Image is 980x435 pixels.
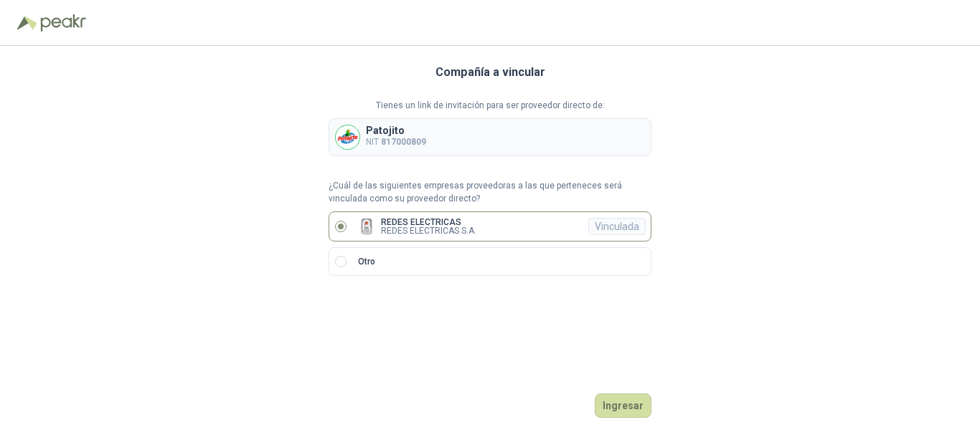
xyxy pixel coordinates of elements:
[435,63,545,82] h3: Compañía a vincular
[358,255,375,269] p: Otro
[381,226,476,235] p: REDES ELECTRICAS S.A.
[358,218,375,235] img: Company Logo
[336,125,359,149] img: Company Logo
[588,218,646,235] div: Vinculada
[366,135,426,149] p: NIT
[595,393,651,418] button: Ingresar
[329,179,651,206] p: ¿Cuál de las siguientes empresas proveedoras a las que perteneces será vinculada como su proveedo...
[17,16,37,30] img: Logo
[329,99,651,113] p: Tienes un link de invitación para ser proveedor directo de:
[40,14,86,32] img: Peakr
[381,218,476,226] p: REDES ELECTRICAS
[366,125,426,135] p: Patojito
[381,137,426,147] b: 817000809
